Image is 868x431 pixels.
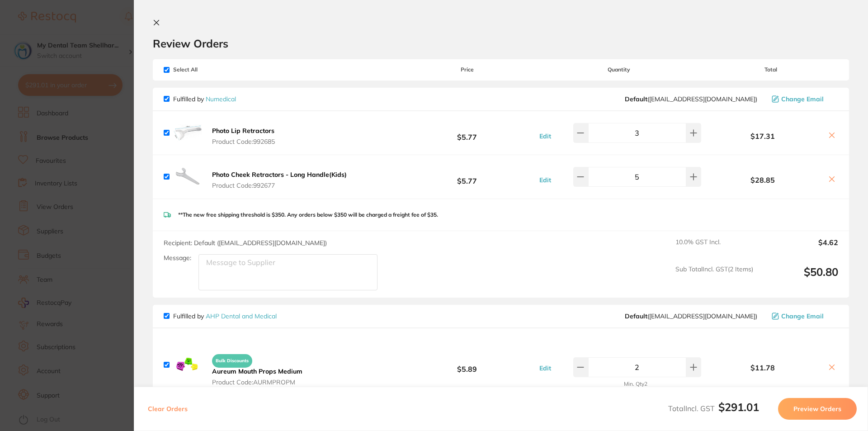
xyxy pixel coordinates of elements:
[178,212,438,218] p: **The new free shipping threshold is $350. Any orders below $350 will be charged a freight fee of...
[209,350,305,386] button: Bulk Discounts Aureum Mouth Props Medium Product Code:AURMPROPM
[703,364,822,372] b: $11.78
[625,95,757,103] span: orders@numedical.com.au
[400,66,534,73] span: Price
[164,66,254,73] span: Select All
[769,312,838,320] button: Change Email
[760,265,838,290] output: $50.80
[781,313,824,320] span: Change Email
[675,265,753,290] span: Sub Total Incl. GST ( 2 Items)
[718,400,759,414] b: $291.01
[164,239,327,247] span: Recipient: Default ( [EMAIL_ADDRESS][DOMAIN_NAME] )
[212,354,252,368] span: Bulk Discounts
[703,176,822,184] b: $28.85
[173,162,202,191] img: aGRvZG1hYg
[206,312,277,320] a: AHP Dental and Medical
[212,127,274,135] b: Photo Lip Retractors
[212,367,302,375] b: Aureum Mouth Props Medium
[209,171,349,189] button: Photo Cheek Retractors - Long Handle(Kids) Product Code:992677
[153,37,849,50] h2: Review Orders
[625,95,647,103] b: Default
[625,312,647,320] b: Default
[212,138,275,145] span: Product Code: 992685
[400,168,534,185] b: $5.77
[769,95,838,103] button: Change Email
[173,350,202,379] img: ZmZsaGZrNg
[164,254,191,262] label: Message:
[206,95,236,103] a: Numedical
[781,95,824,103] span: Change Email
[675,238,753,258] span: 10.0 % GST Incl.
[173,118,202,147] img: dmR4YmplMg
[212,182,347,189] span: Product Code: 992677
[625,313,757,320] span: orders@ahpdentalmedical.com.au
[778,398,857,420] button: Preview Orders
[668,404,759,413] span: Total Incl. GST
[537,364,554,372] button: Edit
[173,313,277,320] p: Fulfilled by
[537,176,554,184] button: Edit
[624,381,647,387] small: Min. Qty 2
[209,127,278,146] button: Photo Lip Retractors Product Code:992685
[703,132,822,140] b: $17.31
[145,398,190,420] button: Clear Orders
[535,66,703,73] span: Quantity
[703,66,838,73] span: Total
[400,356,534,373] b: $5.89
[212,171,347,179] b: Photo Cheek Retractors - Long Handle(Kids)
[400,124,534,141] b: $5.77
[173,95,236,103] p: Fulfilled by
[760,238,838,258] output: $4.62
[537,132,554,140] button: Edit
[212,379,302,386] span: Product Code: AURMPROPM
